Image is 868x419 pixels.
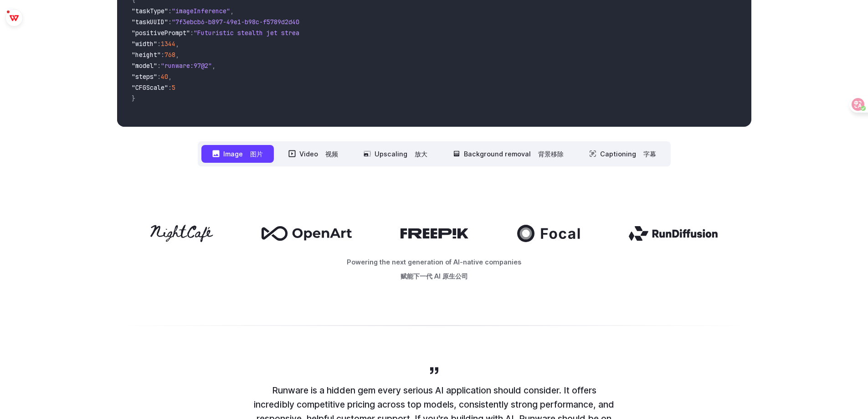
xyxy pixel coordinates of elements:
[415,150,427,158] font: 放大
[175,40,179,48] span: ,
[168,83,172,92] span: :
[132,94,135,103] span: }
[401,272,468,280] font: 赋能下一代 AI 原生公司
[157,62,161,70] span: :
[161,51,164,59] span: :
[164,51,175,59] span: 768
[538,150,564,158] font: 背景移除
[578,145,667,163] button: Captioning
[132,83,168,92] span: "CFGScale"
[132,29,190,37] span: "positivePrompt"
[353,145,438,163] button: Upscaling
[194,29,525,37] span: "Futuristic stealth jet streaking through a neon-lit cityscape with glowing purple exhaust"
[325,150,338,158] font: 视频
[132,18,168,26] span: "taskUUID"
[212,62,216,70] span: ,
[168,72,172,81] span: ,
[161,72,168,81] span: 40
[161,40,175,48] span: 1344
[132,62,157,70] span: "model"
[157,72,161,81] span: :
[643,150,656,158] font: 字幕
[172,18,310,26] span: "7f3ebcb6-b897-49e1-b98c-f5789d2d40d7"
[168,18,172,26] span: :
[230,7,234,15] span: ,
[132,40,157,48] span: "width"
[132,7,168,15] span: "taskType"
[132,51,161,59] span: "height"
[157,40,161,48] span: :
[277,145,349,163] button: Video
[168,7,172,15] span: :
[172,83,175,92] span: 5
[132,72,157,81] span: "steps"
[175,51,179,59] span: ,
[161,62,212,70] span: "runware:97@2"
[250,150,263,158] font: 图片
[190,29,194,37] span: :
[442,145,575,163] button: Background removal
[172,7,230,15] span: "imageInference"
[117,257,751,285] p: Powering the next generation of AI-native companies
[201,145,274,163] button: Image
